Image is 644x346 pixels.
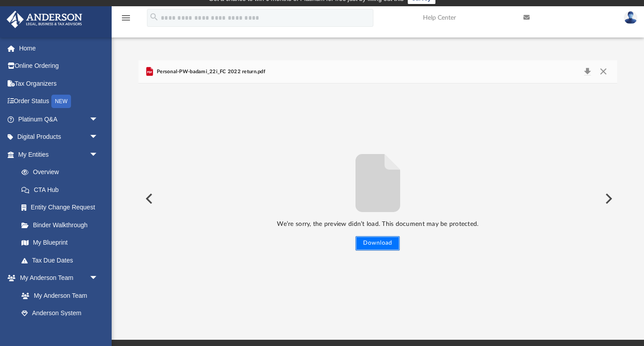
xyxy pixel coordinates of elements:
span: Personal-PW-badami_22i_FC 2022 return.pdf [155,68,265,76]
a: menu [121,17,131,23]
img: User Pic [624,11,637,24]
span: arrow_drop_down [89,110,107,129]
button: Download [580,66,596,78]
div: Preview [138,60,618,314]
a: CTA Hub [13,181,112,199]
button: Download [355,236,400,250]
a: Overview [13,163,112,181]
span: arrow_drop_down [89,128,107,146]
a: Digital Productsarrow_drop_down [6,128,112,146]
button: Next File [598,186,618,211]
div: NEW [51,95,71,108]
a: Anderson System [13,304,107,322]
a: Home [6,39,112,57]
a: My Anderson Team [13,287,103,304]
div: File preview [138,83,618,314]
a: My Anderson Teamarrow_drop_down [6,269,107,287]
a: Tax Organizers [6,75,112,92]
span: arrow_drop_down [89,146,107,164]
span: arrow_drop_down [89,269,107,288]
a: Binder Walkthrough [13,216,112,234]
i: menu [121,13,131,23]
a: Order StatusNEW [6,92,112,111]
button: Close [595,66,611,78]
p: We’re sorry, the preview didn’t load. This document may be protected. [138,219,618,230]
a: Tax Due Dates [13,251,112,269]
a: My Entitiesarrow_drop_down [6,146,112,163]
a: My Blueprint [13,234,107,252]
button: Previous File [138,186,158,211]
img: Anderson Advisors Platinum Portal [4,11,85,28]
i: search [149,12,159,22]
a: Platinum Q&Aarrow_drop_down [6,110,112,128]
a: Entity Change Request [13,199,112,217]
a: Online Ordering [6,57,112,75]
